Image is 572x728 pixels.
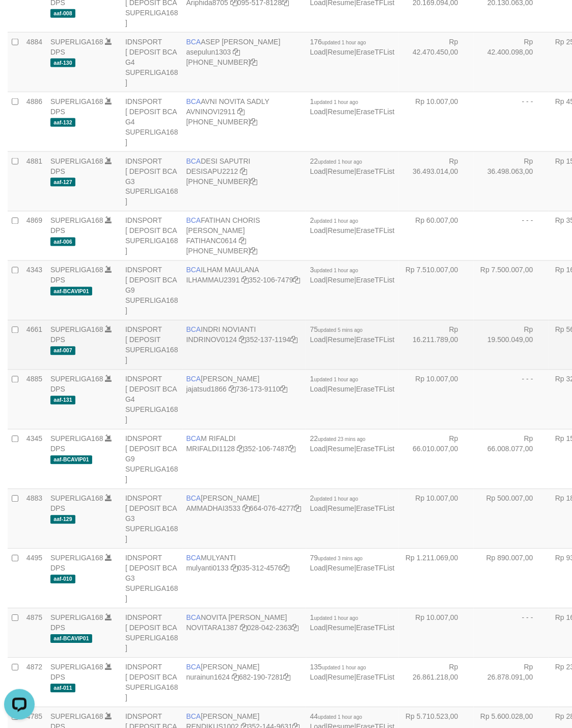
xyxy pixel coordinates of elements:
a: SUPERLIGA168 [50,614,103,622]
a: nurainun1624 [186,673,230,682]
span: BCA [186,435,201,443]
span: BCA [186,326,201,334]
a: SUPERLIGA168 [50,663,103,671]
td: IDNSPORT [ DEPOSIT BCA SUPERLIGA168 ] [121,658,182,707]
a: Resume [328,673,355,682]
td: IDNSPORT [ DEPOSIT BCA G4 SUPERLIGA168 ] [121,32,182,92]
a: SUPERLIGA168 [50,713,103,721]
a: Resume [328,445,355,453]
span: 44 [310,713,362,721]
span: updated 1 hour ago [318,715,362,720]
a: Copy 7361739110 to clipboard [280,385,287,394]
a: Load [310,445,326,453]
td: 4886 [22,92,46,151]
a: Load [310,385,326,394]
a: INDRINOV0124 [186,336,237,344]
a: Resume [328,564,355,573]
span: BCA [186,554,201,562]
td: Rp 19.500.049,00 [474,320,549,370]
a: EraseTFList [356,336,394,344]
span: aaf-BCAVIP01 [50,635,92,643]
span: updated 1 hour ago [314,99,359,105]
span: updated 1 hour ago [322,40,366,45]
span: BCA [186,266,201,274]
a: Resume [328,167,355,175]
span: 135 [310,663,366,671]
td: 4885 [22,370,46,429]
td: DPS [46,549,121,608]
td: 4883 [22,489,46,549]
span: updated 1 hour ago [314,268,359,274]
td: IDNSPORT [ DEPOSIT BCA G9 SUPERLIGA168 ] [121,429,182,489]
span: aaf-130 [50,59,75,67]
span: 22 [310,435,366,443]
span: | | [310,157,395,175]
td: Rp 10.007,00 [399,489,474,549]
td: ILHAM MAULANA 352-106-7479 [182,261,306,320]
a: Load [310,673,326,682]
td: - - - [474,370,549,429]
td: 4343 [22,261,46,320]
a: Load [310,276,326,284]
span: updated 1 hour ago [314,616,359,621]
span: 3 [310,266,359,274]
a: Copy DESISAPU2212 to clipboard [240,167,247,175]
td: INDRI NOVIANTI 352-137-1194 [182,320,306,370]
a: Copy jajatsud1866 to clipboard [229,385,236,394]
a: Resume [328,227,355,235]
a: Copy MRIFALDI1128 to clipboard [237,445,244,453]
a: EraseTFList [356,167,394,175]
td: Rp 36.498.063,00 [474,151,549,211]
td: IDNSPORT [ DEPOSIT BCA G9 SUPERLIGA168 ] [121,261,182,320]
span: aaf-011 [50,684,75,693]
td: Rp 26.878.091,00 [474,658,549,707]
a: Copy 3521067479 to clipboard [293,276,301,284]
td: DPS [46,608,121,658]
a: Copy FATIHANC0614 to clipboard [239,237,246,245]
td: DPS [46,489,121,549]
span: BCA [186,217,201,225]
td: Rp 7.510.007,00 [399,261,474,320]
span: BCA [186,614,201,622]
td: DPS [46,151,121,211]
span: | | [310,217,395,235]
td: FATIHAN CHORIS [PERSON_NAME] [PHONE_NUMBER] [182,211,306,261]
a: Copy AMMADHAI3533 to clipboard [242,505,250,513]
td: DPS [46,320,121,370]
td: [PERSON_NAME] 736-173-9110 [182,370,306,429]
a: Load [310,48,326,56]
a: Copy 4062281875 to clipboard [251,58,258,66]
td: Rp 10.007,00 [399,370,474,429]
td: DPS [46,32,121,92]
span: 2 [310,495,359,503]
span: aaf-131 [50,396,75,405]
a: SUPERLIGA168 [50,97,103,106]
a: Resume [328,505,355,513]
td: IDNSPORT [ DEPOSIT BCA G4 SUPERLIGA168 ] [121,370,182,429]
td: [PERSON_NAME] 682-190-7281 [182,658,306,707]
td: IDNSPORT [ DEPOSIT BCA G3 SUPERLIGA168 ] [121,489,182,549]
span: updated 23 mins ago [318,437,365,443]
span: | | [310,97,395,116]
a: Load [310,227,326,235]
a: DESISAPU2212 [186,167,238,175]
a: EraseTFList [356,445,394,453]
a: Copy asepulun1303 to clipboard [233,48,240,56]
span: updated 1 hour ago [314,377,359,383]
span: aaf-008 [50,9,75,18]
td: 4875 [22,608,46,658]
td: 4495 [22,549,46,608]
td: Rp 42.470.450,00 [399,32,474,92]
a: AVNINOVI2911 [186,108,236,116]
span: 75 [310,326,363,334]
td: 4881 [22,151,46,211]
a: Copy NOVITARA1387 to clipboard [240,624,247,632]
td: Rp 500.007,00 [474,489,549,549]
td: NOVITA [PERSON_NAME] 028-042-2363 [182,608,306,658]
span: updated 3 mins ago [318,556,363,562]
a: FATIHANC0614 [186,237,237,245]
span: aaf-127 [50,178,75,187]
td: Rp 66.010.007,00 [399,429,474,489]
a: EraseTFList [356,276,394,284]
td: IDNSPORT [ DEPOSIT BCA SUPERLIGA168 ] [121,608,182,658]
